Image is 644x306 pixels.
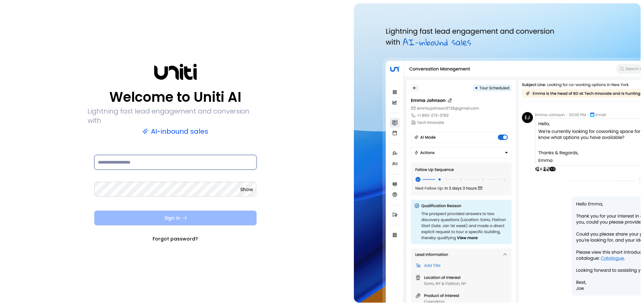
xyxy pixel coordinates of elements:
[88,106,263,125] p: Lightning fast lead engagement and conversion with
[240,186,253,193] button: Show
[94,211,257,225] button: Sign In
[354,3,641,303] img: auth-hero.png
[109,89,241,105] p: Welcome to Uniti AI
[153,235,198,242] a: Forgot password?
[142,127,208,136] p: AI-inbound sales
